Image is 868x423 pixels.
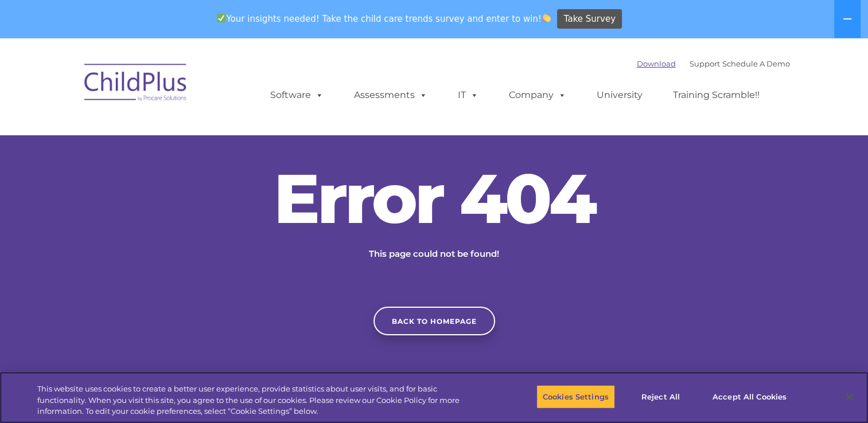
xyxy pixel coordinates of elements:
[373,307,495,335] a: Back to homepage
[259,84,335,107] a: Software
[837,384,862,409] button: Close
[585,84,654,107] a: University
[542,14,551,22] img: 👏
[37,383,477,417] div: This website uses cookies to create a better user experience, provide statistics about user visit...
[706,385,793,409] button: Accept All Cookies
[722,59,790,68] a: Schedule A Demo
[661,84,771,107] a: Training Scramble!!
[557,9,622,29] a: Take Survey
[536,385,615,409] button: Cookies Settings
[637,59,676,68] a: Download
[497,84,578,107] a: Company
[690,59,720,68] a: Support
[79,56,193,113] img: ChildPlus by Procare Solutions
[446,84,490,107] a: IT
[625,385,696,409] button: Reject All
[314,247,555,261] p: This page could not be found!
[637,59,790,68] font: |
[262,164,606,233] h2: Error 404
[564,9,616,29] span: Take Survey
[217,14,225,22] img: ✅
[212,7,556,30] span: Your insights needed! Take the child care trends survey and enter to win!
[342,84,439,107] a: Assessments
